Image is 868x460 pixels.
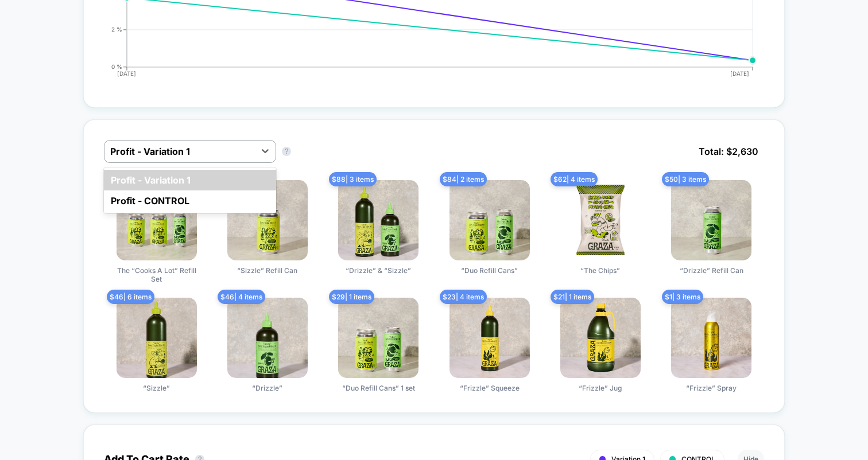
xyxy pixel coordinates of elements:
[104,190,276,211] div: Profit - CONTROL
[551,172,598,186] span: $ 62 | 4 items
[449,180,530,260] img: “Duo Refill Cans”
[227,298,308,378] img: “Drizzle”
[693,140,764,163] span: Total: $ 2,630
[237,266,297,275] span: “Sizzle” Refill Can
[111,26,122,33] tspan: 2 %
[440,290,487,304] span: $ 23 | 4 items
[461,266,518,275] span: “Duo Refill Cans”
[117,298,197,378] img: “Sizzle”
[117,180,197,260] img: The “Cooks A Lot” Refill Set
[218,290,265,304] span: $ 46 | 4 items
[346,266,411,275] span: “Drizzle” & “Sizzle”
[686,384,737,392] span: “Frizzle” Spray
[580,266,620,275] span: “The Chips”
[117,70,136,77] tspan: [DATE]
[282,147,291,156] button: ?
[671,298,751,378] img: “Frizzle” Spray
[338,298,418,378] img: “Duo Refill Cans” 1 set
[551,290,594,304] span: $ 21 | 1 items
[730,70,749,77] tspan: [DATE]
[662,290,703,304] span: $ 1 | 3 items
[342,384,415,392] span: “Duo Refill Cans” 1 set
[449,298,530,378] img: “Frizzle” Squeeze
[560,298,641,378] img: “Frizzle” Jug
[662,172,709,186] span: $ 50 | 3 items
[227,180,308,260] img: “Sizzle” Refill Can
[104,170,276,190] div: Profit - Variation 1
[329,290,374,304] span: $ 29 | 1 items
[680,266,743,275] span: “Drizzle” Refill Can
[579,384,622,392] span: “Frizzle” Jug
[560,180,641,260] img: “The Chips”
[107,290,154,304] span: $ 46 | 6 items
[111,63,122,70] tspan: 0 %
[329,172,377,186] span: $ 88 | 3 items
[114,266,200,283] span: The “Cooks A Lot” Refill Set
[143,384,170,392] span: “Sizzle”
[440,172,487,186] span: $ 84 | 2 items
[460,384,520,392] span: “Frizzle” Squeeze
[671,180,751,260] img: “Drizzle” Refill Can
[338,180,418,260] img: “Drizzle” & “Sizzle”
[252,384,282,392] span: “Drizzle”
